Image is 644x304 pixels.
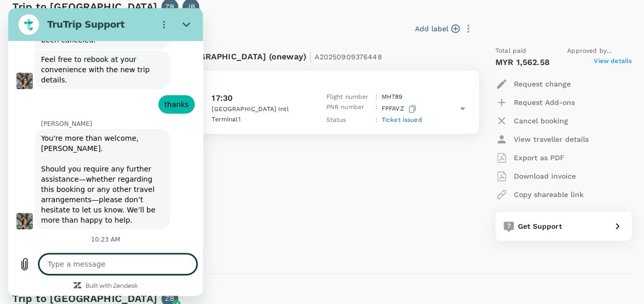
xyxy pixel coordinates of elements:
button: Request Add-ons [495,93,575,112]
p: [GEOGRAPHIC_DATA] Intl [212,104,304,115]
button: Close [168,6,189,27]
p: Request Add-ons [514,97,575,107]
span: A20250909376448 [315,53,382,61]
p: PNR number [326,102,371,115]
p: Status [326,115,371,125]
p: : [375,102,377,115]
p: FPFAVZ [382,102,418,115]
p: Request change [514,79,571,89]
p: View traveller details [514,134,589,144]
p: Copy shareable link [514,189,584,200]
span: Feel free to rebook at your convenience with the new trip details. [29,42,160,81]
span: thanks [152,87,184,105]
span: | [309,49,312,63]
button: Copy shareable link [495,185,584,204]
button: View traveller details [495,130,589,148]
p: Export as PDF [514,153,565,163]
p: 10:23 AM [83,227,112,235]
p: Flight from [GEOGRAPHIC_DATA] to [GEOGRAPHIC_DATA] (oneway) [27,46,382,64]
p: Download invoice [514,171,576,181]
p: MH 789 [382,92,403,102]
iframe: Messaging window [8,8,203,296]
span: Ticket issued [382,116,422,123]
p: Terminal 1 [212,115,304,125]
button: Download invoice [495,167,576,185]
span: Approved by [567,46,632,56]
p: : [375,92,377,102]
h2: TruTrip Support [39,10,141,23]
p: [DATE] [36,79,469,89]
p: JB [186,2,195,12]
button: Upload file [6,246,27,266]
p: ZB [165,293,174,303]
p: ZB [165,2,174,12]
div: You're more than welcome, [PERSON_NAME]. Should you require any further assistance—whether regard... [29,121,160,221]
button: Export as PDF [495,148,565,167]
p: Flight number [326,92,371,102]
button: Add label [415,24,460,34]
p: : [375,115,377,125]
span: Total paid [495,46,527,56]
button: Request change [495,75,571,93]
a: Built with Zendesk: Visit the Zendesk website in a new tab [77,275,130,281]
span: View details [594,56,632,69]
p: [PERSON_NAME] [33,112,195,120]
p: Cancel booking [514,116,568,126]
span: Get Support [518,222,562,230]
button: Options menu [146,6,166,27]
p: 17:30 [212,92,233,104]
button: Cancel booking [495,112,568,130]
p: MYR 1,562.58 [495,56,550,69]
